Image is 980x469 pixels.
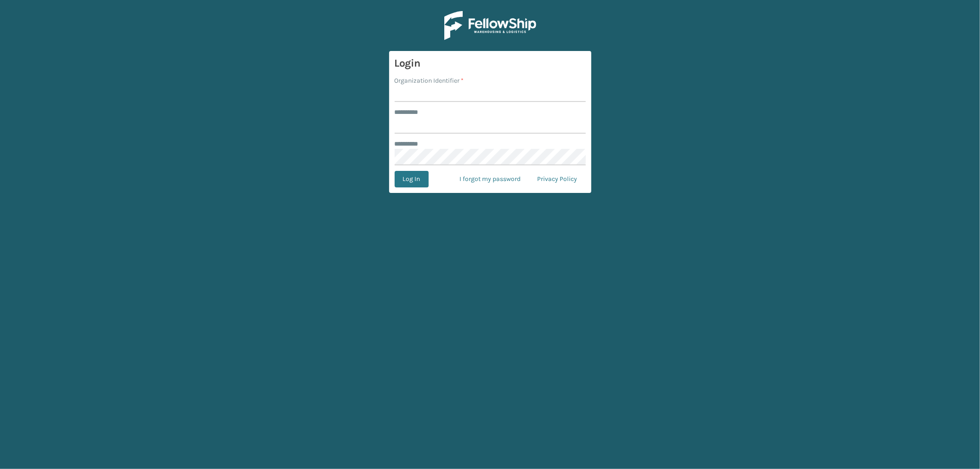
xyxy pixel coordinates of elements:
[395,76,464,85] label: Organization Identifier
[395,57,586,70] h3: Login
[395,171,429,187] button: Log In
[452,171,529,187] a: I forgot my password
[444,11,536,40] img: Logo
[529,171,586,187] a: Privacy Policy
